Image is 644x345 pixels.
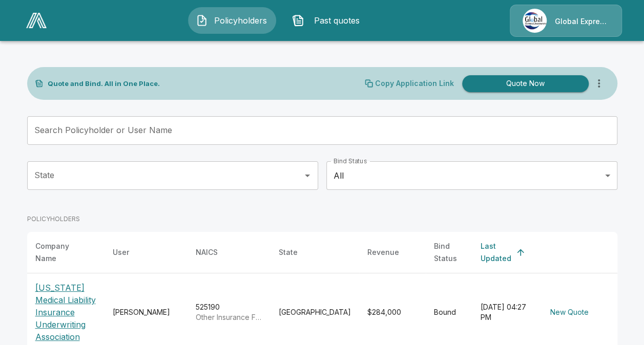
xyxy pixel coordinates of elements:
[589,73,609,94] button: more
[196,312,262,322] p: Other Insurance Funds
[308,14,365,27] span: Past quotes
[426,232,472,273] th: Bind Status
[196,14,208,27] img: Policyholders Icon
[188,7,276,34] button: Policyholders IconPolicyholders
[292,14,304,27] img: Past quotes Icon
[462,75,589,92] button: Quote Now
[546,303,593,322] button: New Quote
[212,14,268,27] span: Policyholders
[196,302,262,322] div: 525190
[326,161,617,190] div: All
[196,246,218,258] div: NAICS
[481,240,511,265] div: Last Updated
[367,246,399,258] div: Revenue
[458,75,589,92] a: Quote Now
[48,80,160,87] p: Quote and Bind. All in One Place.
[334,157,367,165] label: Bind Status
[279,246,298,258] div: State
[284,7,372,34] button: Past quotes IconPast quotes
[375,80,454,87] p: Copy Application Link
[26,13,47,28] img: AA Logo
[300,168,315,183] button: Open
[27,214,80,224] p: POLICYHOLDERS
